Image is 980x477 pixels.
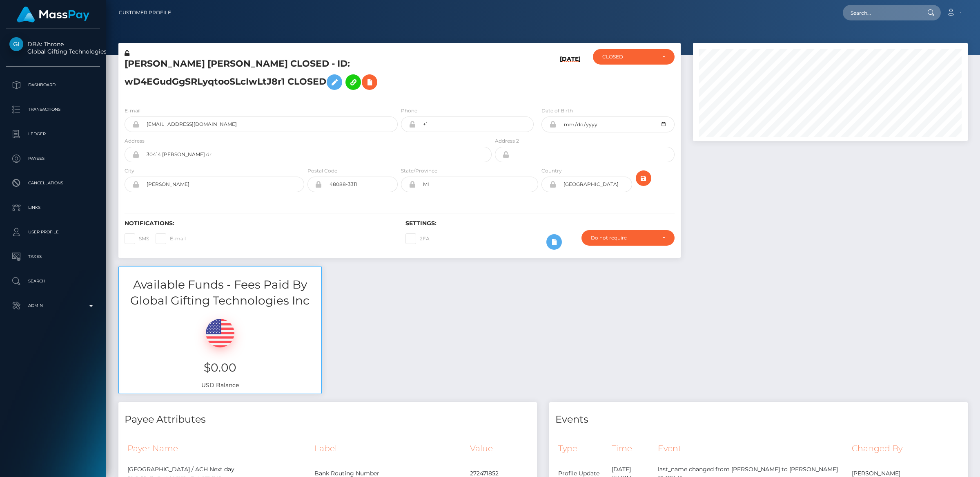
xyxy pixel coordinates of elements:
a: Taxes [6,246,100,267]
label: Postal Code [307,167,337,175]
label: SMS [125,233,149,244]
h5: [PERSON_NAME] [PERSON_NAME] CLOSED - ID: wD4EGudGgSRLyqtooSLcIwLtJ8r1 CLOSED [125,58,487,94]
p: Payees [9,152,97,165]
img: MassPay Logo [17,7,89,22]
a: Payees [6,148,100,169]
th: Type [555,437,609,460]
button: Do not require [581,230,675,246]
h6: Settings: [405,220,674,227]
th: Value [467,437,531,460]
a: Search [6,271,100,291]
h3: Available Funds - Fees Paid By Global Gifting Technologies Inc [119,277,321,309]
p: User Profile [9,226,97,238]
th: Time [609,437,655,460]
h4: Events [555,412,962,427]
label: E-mail [156,233,186,244]
p: Taxes [9,251,97,263]
p: Dashboard [9,79,97,91]
a: Customer Profile [119,4,171,21]
a: Transactions [6,99,100,120]
input: Search... [843,5,920,20]
label: Date of Birth [541,107,573,114]
label: Phone [401,107,417,114]
label: Address 2 [495,137,519,145]
p: Admin [9,300,97,312]
label: Country [541,167,562,175]
p: Search [9,275,97,287]
p: Cancellations [9,177,97,189]
img: USD.png [206,319,234,347]
div: CLOSED [602,54,655,60]
div: USD Balance [119,309,321,393]
label: 2FA [405,233,430,244]
p: Transactions [9,103,97,116]
button: CLOSED [593,49,674,65]
p: Links [9,202,97,214]
div: Do not require [591,235,656,241]
th: Payer Name [125,437,312,460]
p: Ledger [9,128,97,140]
th: Label [312,437,467,460]
a: User Profile [6,222,100,242]
h4: Payee Attributes [125,412,531,427]
img: Global Gifting Technologies Inc [9,37,23,51]
h6: Notifications: [125,220,393,227]
label: E-mail [125,107,140,114]
th: Event [655,437,849,460]
th: Changed By [849,437,962,460]
a: Admin [6,296,100,316]
label: Address [125,137,145,145]
a: Dashboard [6,75,100,95]
h6: [DATE] [560,56,581,97]
h3: $0.00 [125,360,315,376]
a: Links [6,197,100,218]
a: Cancellations [6,173,100,193]
label: State/Province [401,167,437,175]
span: DBA: Throne Global Gifting Technologies Inc [6,40,100,55]
a: Ledger [6,124,100,144]
label: City [125,167,134,175]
